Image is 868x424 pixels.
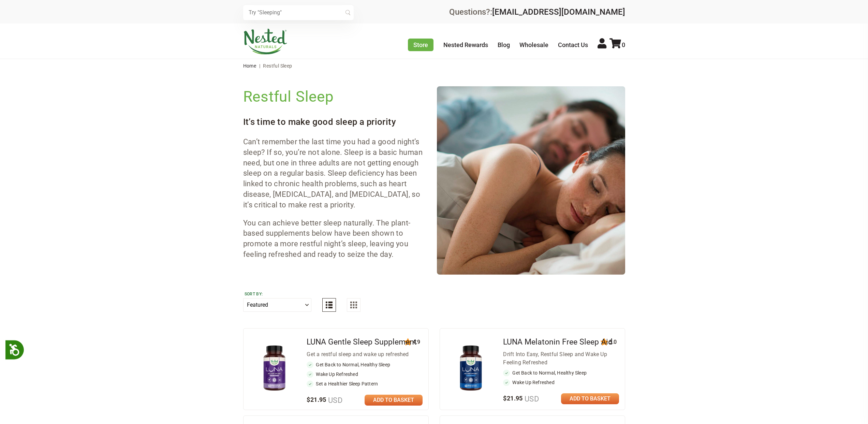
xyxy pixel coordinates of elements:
a: Blog [498,41,510,48]
a: LUNA Melatonin Free Sleep Aid [503,337,613,347]
img: Collections-Restful-Sleep_1100x.jpg [437,86,625,275]
img: List [326,302,333,308]
span: Restful Sleep [263,63,292,69]
div: Drift Into Easy, Restful Sleep and Wake Up Feeling Refreshed [503,350,619,367]
a: Store [408,39,433,51]
a: [EMAIL_ADDRESS][DOMAIN_NAME] [492,7,625,17]
li: Set a Healthier Sleep Pattern [307,380,423,387]
img: Nested Naturals [243,29,288,55]
div: Get a restful sleep and wake up refreshed [307,350,423,359]
div: Questions?: [449,8,625,16]
li: Wake Up Refreshed [503,379,619,386]
li: Wake Up Refreshed [307,371,423,378]
a: Wholesale [519,41,548,48]
nav: breadcrumbs [243,59,625,73]
span: USD [326,396,342,405]
li: Get Back to Normal, Healthy Sleep [307,361,423,368]
img: LUNA Melatonin Free Sleep Aid [451,342,491,395]
span: USD [523,395,539,403]
span: $21.95 [307,396,342,403]
span: $21.95 [503,395,539,402]
a: LUNA Gentle Sleep Supplement [307,337,417,347]
a: Nested Rewards [443,41,488,48]
h2: Restful Sleep [243,86,426,107]
img: Grid [350,302,357,308]
a: Contact Us [558,41,588,48]
a: Home [243,63,256,69]
a: 0 [609,41,625,48]
input: Try "Sleeping" [243,5,354,20]
h3: It’s time to make good sleep a priority [243,116,426,128]
p: Can’t remember the last time you had a good night’s sleep? If so, you’re not alone. Sleep is a ba... [243,137,426,210]
p: You can achieve better sleep naturally. The plant-based supplements below have been shown to prom... [243,218,426,260]
span: | [258,63,262,69]
img: LUNA Gentle Sleep Supplement [254,342,294,395]
li: Get Back to Normal, Healthy Sleep [503,369,619,376]
span: 0 [622,41,625,48]
label: Sort by: [245,291,310,297]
